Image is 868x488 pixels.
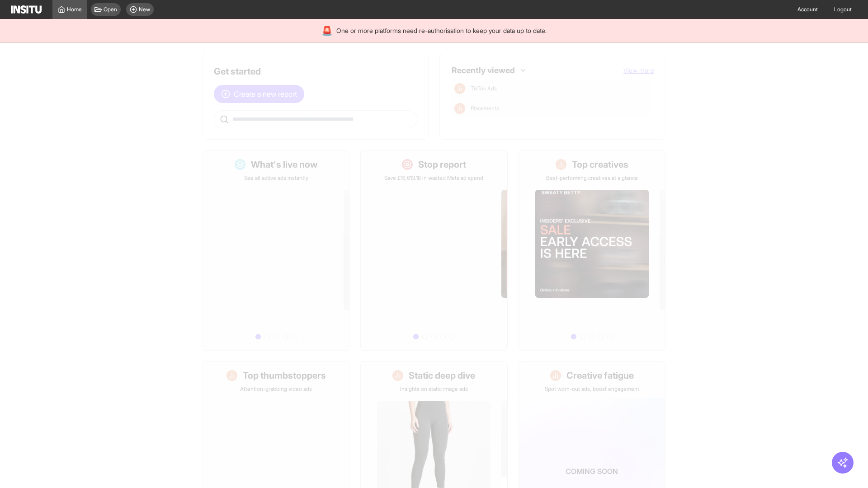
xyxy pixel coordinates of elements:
span: New [139,6,150,13]
span: One or more platforms need re-authorisation to keep your data up to date. [336,26,547,35]
div: 🚨 [321,24,333,37]
img: Logo [11,5,42,14]
span: Home [67,6,82,13]
span: Open [104,6,117,13]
